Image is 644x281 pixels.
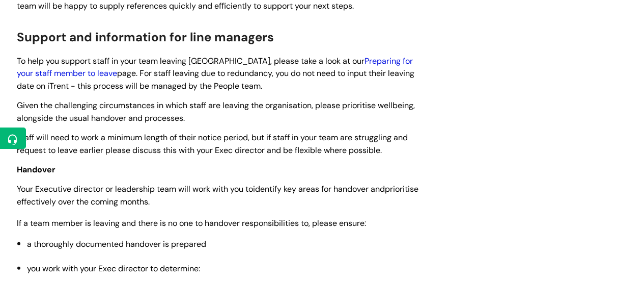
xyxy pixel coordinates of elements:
[17,56,414,92] span: To help you support staff in your team leaving [GEOGRAPHIC_DATA], please take a look at our page....
[17,132,408,156] span: Staff will need to work a minimum length of their notice period, but if staff in your team are st...
[253,184,385,194] span: identify key areas for handover and
[17,164,55,175] span: Handover
[17,100,415,123] span: Given the challenging circumstances in which staff are leaving the organisation, please prioritis...
[27,263,200,274] span: you work with your Exec director to determine:
[17,184,253,194] span: Your Executive director or leadership team will work with you to
[27,239,206,249] span: a thoroughly documented handover is prepared
[17,218,366,228] span: If a team member is leaving and there is no one to handover responsibilities to, please ensure:
[17,29,274,45] span: Support and information for line managers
